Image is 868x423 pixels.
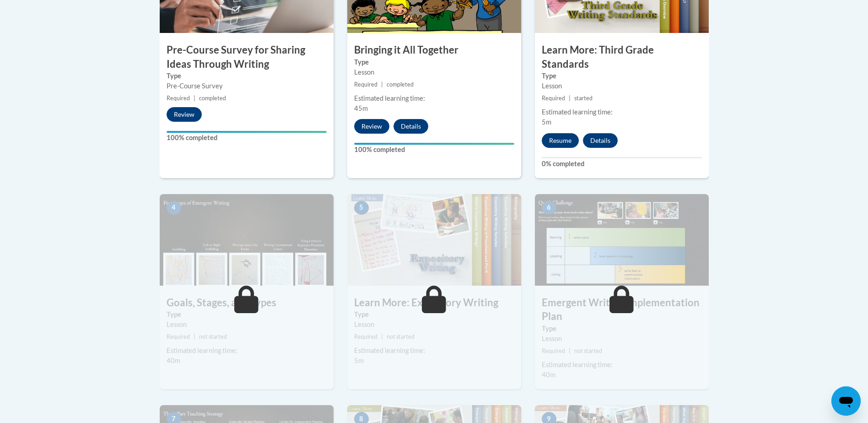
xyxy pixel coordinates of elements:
[194,95,195,102] span: |
[167,107,202,122] button: Review
[542,118,551,126] span: 5m
[569,95,571,102] span: |
[542,71,702,81] label: Type
[167,71,327,81] label: Type
[167,346,327,356] div: Estimated learning time:
[167,131,327,133] div: Your progress
[167,81,327,91] div: Pre-Course Survey
[167,357,180,364] span: 40m
[354,93,514,103] div: Estimated learning time:
[354,320,514,330] div: Lesson
[542,347,565,354] span: Required
[542,107,702,117] div: Estimated learning time:
[160,296,334,310] h3: Goals, Stages, and Types
[160,194,334,286] img: Course Image
[542,324,702,334] label: Type
[347,43,521,57] h3: Bringing it All Together
[354,145,514,155] label: 100% completed
[535,296,709,324] h3: Emergent Writing Implementation Plan
[167,333,190,340] span: Required
[167,133,327,143] label: 100% completed
[354,67,514,77] div: Lesson
[167,309,327,320] label: Type
[387,333,415,340] span: not started
[347,296,521,310] h3: Learn More: Expository Writing
[394,119,428,134] button: Details
[354,119,389,134] button: Review
[542,371,555,379] span: 40m
[381,333,383,340] span: |
[199,95,226,102] span: completed
[354,57,514,67] label: Type
[167,201,181,215] span: 4
[387,81,414,88] span: completed
[535,43,709,71] h3: Learn More: Third Grade Standards
[569,347,571,354] span: |
[194,333,195,340] span: |
[354,143,514,145] div: Your progress
[199,333,227,340] span: not started
[167,320,327,330] div: Lesson
[574,347,602,354] span: not started
[542,95,565,102] span: Required
[347,194,521,286] img: Course Image
[354,81,377,88] span: Required
[831,386,861,416] iframe: Button to launch messaging window
[542,81,702,91] div: Lesson
[160,43,334,71] h3: Pre-Course Survey for Sharing Ideas Through Writing
[542,334,702,344] div: Lesson
[381,81,383,88] span: |
[542,360,702,370] div: Estimated learning time:
[354,201,369,215] span: 5
[542,133,579,148] button: Resume
[354,357,364,364] span: 5m
[535,194,709,286] img: Course Image
[574,95,593,102] span: started
[167,95,190,102] span: Required
[583,133,618,148] button: Details
[354,104,368,112] span: 45m
[542,159,702,169] label: 0% completed
[354,309,514,320] label: Type
[354,346,514,356] div: Estimated learning time:
[542,201,556,215] span: 6
[354,333,377,340] span: Required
